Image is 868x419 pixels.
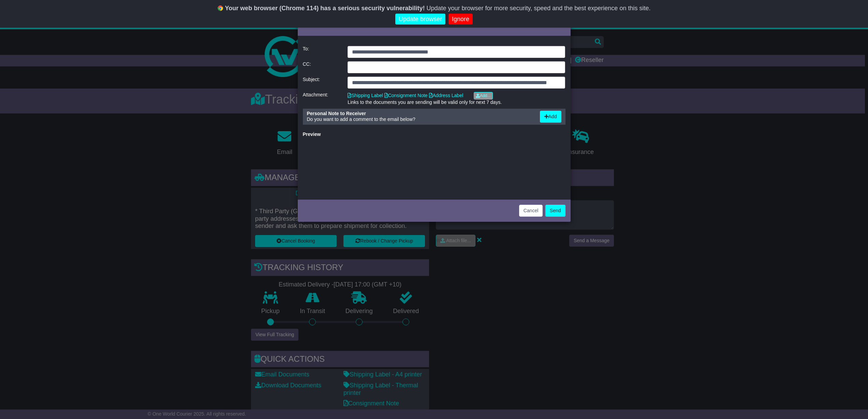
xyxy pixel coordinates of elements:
[384,93,428,98] a: Consignment Note
[299,61,344,73] div: CC:
[540,111,561,123] button: Add
[299,92,344,105] div: Attachment:
[545,205,565,217] button: Send
[225,5,425,12] b: Your web browser (Chrome 114) has a serious security vulnerability!
[348,93,383,98] a: Shipping Label
[426,5,650,12] span: Update your browser for more security, speed and the best experience on this site.
[448,14,473,25] a: Ignore
[348,99,565,105] div: Links to the documents you are sending will be valid only for next 7 days.
[299,77,344,89] div: Subject:
[395,14,445,25] a: Update browser
[429,93,464,98] a: Address Label
[519,205,543,217] button: Cancel
[299,46,344,58] div: To:
[303,131,565,137] div: Preview
[474,92,492,99] a: Add...
[304,111,536,123] div: Do you want to add a comment to the email below?
[307,111,533,117] div: Personal Note to Receiver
